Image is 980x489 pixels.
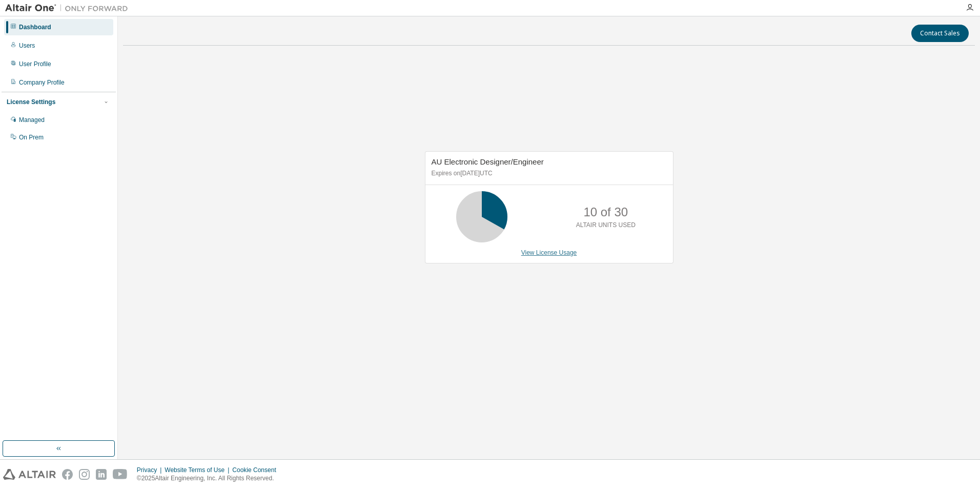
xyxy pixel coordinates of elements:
div: On Prem [19,133,44,141]
button: Contact Sales [911,25,969,42]
div: Managed [19,116,45,124]
div: Dashboard [19,23,51,31]
div: License Settings [7,98,55,106]
div: Company Profile [19,78,65,87]
img: linkedin.svg [96,469,107,480]
span: AU Electronic Designer/Engineer [432,157,544,166]
img: altair_logo.svg [3,469,56,480]
p: 10 of 30 [583,203,628,221]
div: Cookie Consent [232,466,282,474]
img: instagram.svg [79,469,90,480]
div: User Profile [19,60,51,68]
img: facebook.svg [62,469,73,480]
img: Altair One [5,3,133,13]
p: Expires on [DATE] UTC [432,169,664,178]
p: ALTAIR UNITS USED [576,221,636,230]
p: © 2025 Altair Engineering, Inc. All Rights Reserved. [137,474,282,483]
div: Website Terms of Use [165,466,232,474]
img: youtube.svg [113,469,128,480]
div: Users [19,42,35,50]
div: Privacy [137,466,165,474]
a: View License Usage [521,249,577,256]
